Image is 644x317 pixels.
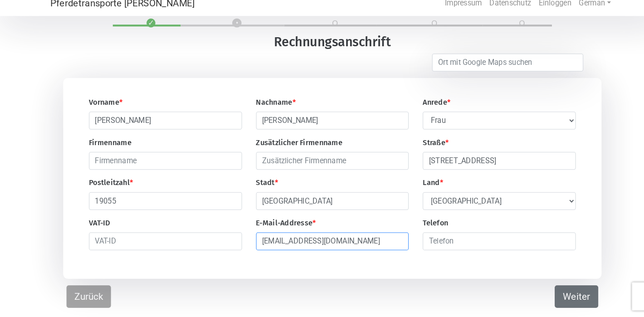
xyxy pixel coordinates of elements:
a: Datenschutz [471,4,518,22]
a: German [557,4,595,22]
label: Firmenname [86,142,127,153]
a: Einloggen [518,4,557,22]
label: Nachname [248,103,287,114]
button: Weiter [537,286,580,308]
input: Nachname [248,118,396,135]
button: Zurück [64,286,107,308]
label: Postleitzahl [86,181,129,192]
label: Stadt [248,181,269,192]
label: Zusätzlicher Firmenname [248,142,332,153]
input: Zusätzlicher Firmenname [248,157,396,174]
input: E-Mail-Addresse [248,235,396,252]
label: Straße [410,142,434,153]
label: Telefon [410,220,434,231]
input: Firmenname [86,157,234,174]
label: E-Mail-Addresse [248,220,306,231]
label: Land [410,181,429,192]
label: Anrede [410,103,436,114]
input: Straße [410,157,558,174]
label: Vorname [86,103,119,114]
input: Telefon [410,235,558,252]
input: VAT-ID [86,235,234,252]
input: Postleitzahl [86,196,234,213]
a: Impressum [428,4,471,22]
input: Vorname [86,118,234,135]
input: Stadt [248,196,396,213]
a: Pferdetransporte [PERSON_NAME] [49,4,188,22]
input: Ort mit Google Maps suchen [419,62,565,79]
label: VAT-ID [86,220,107,231]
